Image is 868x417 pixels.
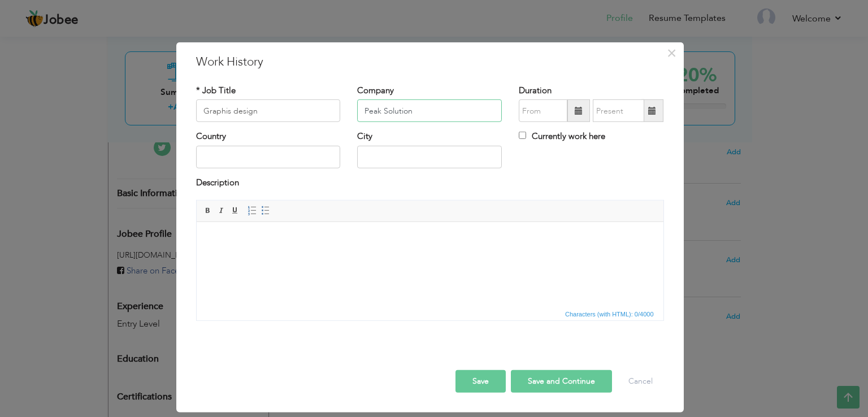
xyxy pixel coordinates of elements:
[667,43,676,63] span: ×
[455,370,506,393] button: Save
[511,370,612,393] button: Save and Continue
[357,85,394,97] label: Company
[196,131,226,142] label: Country
[215,205,228,217] a: Italic
[519,132,526,139] input: Currently work here
[202,205,214,217] a: Bold
[196,177,239,189] label: Description
[563,309,656,319] span: Characters (with HTML): 0/4000
[663,44,681,62] button: Close
[593,99,644,122] input: Present
[196,54,664,71] h3: Work History
[617,370,664,393] button: Cancel
[563,309,657,319] div: Statistics
[229,205,241,217] a: Underline
[519,99,567,122] input: From
[197,222,663,307] iframe: Rich Text Editor, workEditor
[196,85,236,97] label: * Job Title
[357,131,372,142] label: City
[246,205,258,217] a: Insert/Remove Numbered List
[259,205,272,217] a: Insert/Remove Bulleted List
[519,85,552,97] label: Duration
[519,131,605,142] label: Currently work here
